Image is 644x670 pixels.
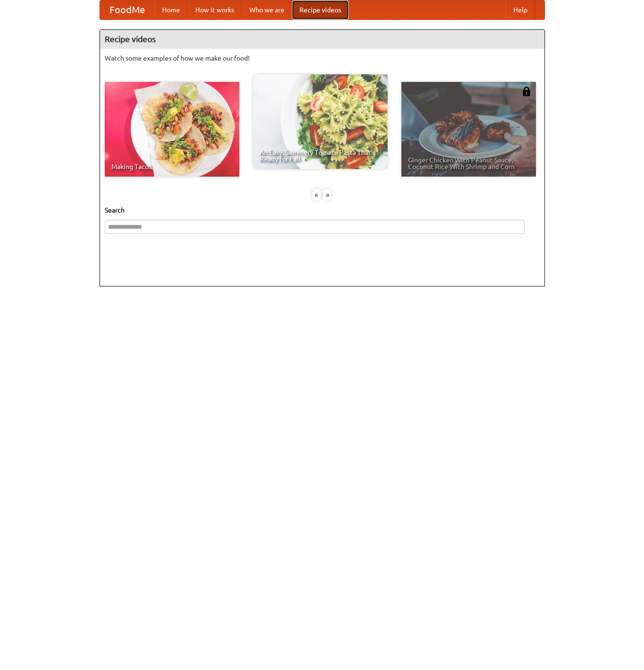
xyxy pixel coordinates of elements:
h5: Search [105,205,540,215]
a: Recipe videos [292,0,349,19]
a: Who we are [242,0,292,19]
a: How it works [188,0,242,19]
img: 483408.png [522,87,531,96]
a: Making Tacos [105,82,239,177]
span: Making Tacos [111,163,233,170]
span: An Easy, Summery Tomato Pasta That's Ready for Fall [260,149,381,162]
a: Help [506,0,535,19]
a: An Easy, Summery Tomato Pasta That's Ready for Fall [253,74,388,169]
a: Home [154,0,188,19]
a: FoodMe [100,0,154,19]
h4: Recipe videos [100,30,544,49]
div: » [323,189,332,201]
p: Watch some examples of how we make our food! [105,54,540,63]
div: « [312,189,321,201]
